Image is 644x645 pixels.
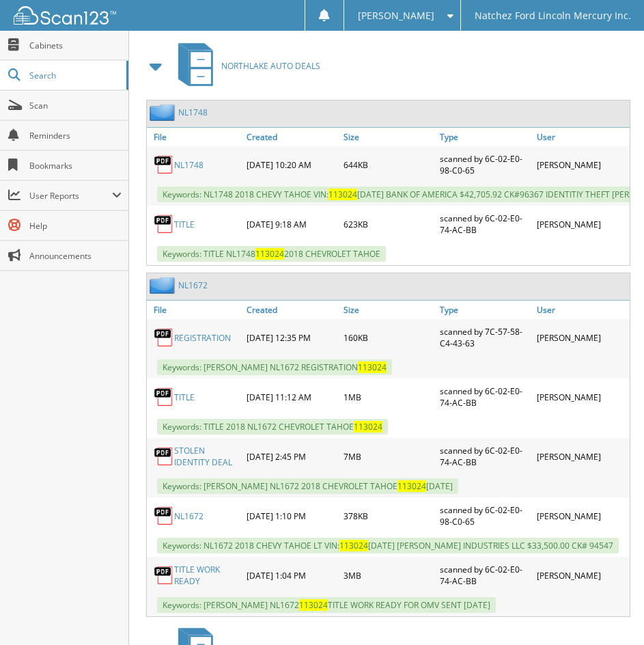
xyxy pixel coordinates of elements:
[340,301,436,319] a: Size
[170,39,320,93] a: NORTHLAKE AUTO DEALS
[154,387,174,407] img: PDF.png
[174,564,240,587] a: TITLE WORK READY
[154,327,174,348] img: PDF.png
[533,301,630,319] a: User
[154,506,174,526] img: PDF.png
[340,501,436,531] div: 378KB
[154,154,174,175] img: PDF.png
[150,104,178,121] img: folder2.png
[436,382,533,412] div: scanned by 6C-02-E0-74-AC-BB
[533,322,630,353] div: [PERSON_NAME]
[29,130,122,141] span: Reminders
[243,441,339,471] div: [DATE] 2:45 PM
[436,560,533,590] div: scanned by 6C-02-E0-74-AC-BB
[174,510,204,522] a: NL1672
[29,70,120,81] span: Search
[174,159,204,171] a: NL1748
[533,382,630,412] div: [PERSON_NAME]
[157,419,388,435] span: Keywords: TITLE 2018 NL1672 CHEVROLET TAHOE
[14,6,116,25] img: scan123-logo-white.svg
[154,214,174,234] img: PDF.png
[29,40,122,51] span: Cabinets
[340,150,436,180] div: 644KB
[436,150,533,180] div: scanned by 6C-02-E0-98-C0-65
[340,209,436,239] div: 623KB
[358,361,387,373] span: 113024
[29,100,122,111] span: Scan
[533,128,630,146] a: User
[29,190,112,202] span: User Reports
[150,277,178,294] img: folder2.png
[436,301,533,319] a: Type
[340,382,436,412] div: 1MB
[29,160,122,171] span: Bookmarks
[436,441,533,471] div: scanned by 6C-02-E0-74-AC-BB
[340,441,436,471] div: 7MB
[243,501,339,531] div: [DATE] 1:10 PM
[436,501,533,531] div: scanned by 6C-02-E0-98-C0-65
[533,560,630,590] div: [PERSON_NAME]
[340,128,436,146] a: Size
[174,445,240,468] a: STOLEN IDENTITY DEAL
[221,60,320,72] span: NORTHLAKE AUTO DEALS
[174,332,231,344] a: REGISTRATION
[29,220,122,232] span: Help
[533,150,630,180] div: [PERSON_NAME]
[358,12,434,20] span: [PERSON_NAME]
[243,150,339,180] div: [DATE] 10:20 AM
[154,565,174,586] img: PDF.png
[157,359,392,375] span: Keywords: [PERSON_NAME] NL1672 REGISTRATION
[243,128,339,146] a: Created
[436,128,533,146] a: Type
[243,322,339,353] div: [DATE] 12:35 PM
[328,189,357,200] span: 113024
[29,250,122,262] span: Announcements
[178,107,208,118] a: NL1748
[157,597,496,613] span: Keywords: [PERSON_NAME] NL1672 TITLE WORK READY FOR OMV SENT [DATE]
[533,441,630,471] div: [PERSON_NAME]
[157,478,458,494] span: Keywords: [PERSON_NAME] NL1672 2018 CHEVROLET TAHOE [DATE]
[243,209,339,239] div: [DATE] 9:18 AM
[340,560,436,590] div: 3MB
[299,599,328,611] span: 113024
[533,501,630,531] div: [PERSON_NAME]
[436,322,533,353] div: scanned by 7C-57-58-C4-43-63
[174,392,195,403] a: TITLE
[157,246,386,262] span: Keywords: TITLE NL1748 2018 CHEVROLET TAHOE
[255,248,284,260] span: 113024
[147,301,243,319] a: File
[436,209,533,239] div: scanned by 6C-02-E0-74-AC-BB
[339,540,368,551] span: 113024
[533,209,630,239] div: [PERSON_NAME]
[243,301,339,319] a: Created
[354,421,382,433] span: 113024
[147,128,243,146] a: File
[475,12,631,20] span: Natchez Ford Lincoln Mercury Inc.
[243,560,339,590] div: [DATE] 1:04 PM
[157,538,619,553] span: Keywords: NL1672 2018 CHEVY TAHOE LT VIN: [DATE] [PERSON_NAME] INDUSTRIES LLC $33,500.00 CK# 94547
[340,322,436,353] div: 160KB
[243,382,339,412] div: [DATE] 11:12 AM
[174,219,195,230] a: TITLE
[576,579,644,645] iframe: Chat Widget
[178,279,208,291] a: NL1672
[397,480,426,492] span: 113024
[154,446,174,467] img: PDF.png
